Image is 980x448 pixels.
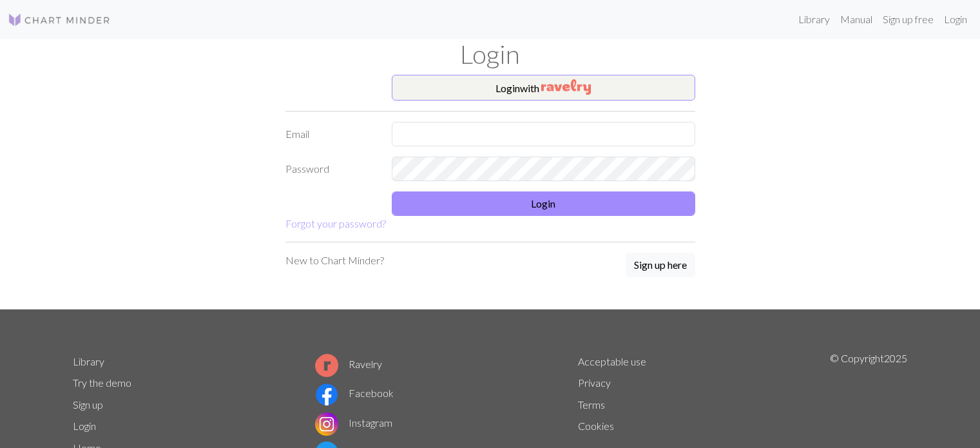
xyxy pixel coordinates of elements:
a: Sign up here [626,253,695,278]
h1: Login [65,39,916,70]
a: Cookies [578,420,614,432]
a: Try the demo [73,376,131,389]
a: Sign up [73,398,103,411]
img: Facebook logo [315,383,338,406]
a: Facebook [315,387,394,399]
button: Loginwith [392,75,695,101]
img: Ravelry [541,79,591,95]
label: Email [278,122,384,146]
a: Forgot your password? [285,217,386,229]
a: Library [73,355,104,367]
button: Login [392,191,695,216]
p: New to Chart Minder? [285,253,384,268]
img: Instagram logo [315,413,338,436]
img: Logo [8,12,111,28]
a: Acceptable use [578,355,646,367]
a: Instagram [315,416,392,429]
a: Login [73,420,96,432]
img: Ravelry logo [315,354,338,377]
label: Password [278,157,384,181]
a: Manual [835,6,878,32]
a: Library [793,6,835,32]
a: Sign up free [878,6,939,32]
a: Privacy [578,376,611,389]
a: Login [939,6,972,32]
button: Sign up here [626,253,695,277]
a: Ravelry [315,358,382,370]
a: Terms [578,398,605,411]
